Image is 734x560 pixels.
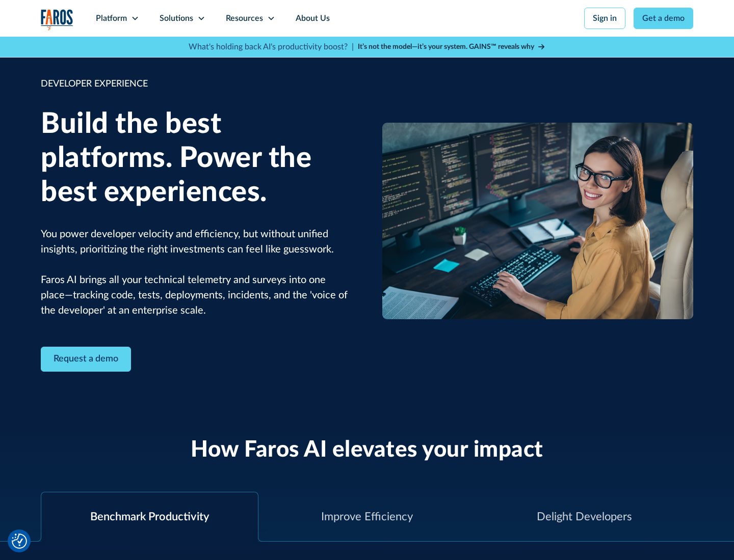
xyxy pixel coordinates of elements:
[226,12,263,24] div: Resources
[41,77,352,91] div: DEVELOPER EXPERIENCE
[189,41,354,53] p: What's holding back AI's productivity boost? |
[90,509,209,525] div: Benchmark Productivity
[634,8,693,29] a: Get a demo
[41,9,73,30] a: home
[321,509,413,525] div: Improve Efficiency
[96,12,127,24] div: Platform
[537,509,632,525] div: Delight Developers
[191,437,543,464] h2: How Faros AI elevates your impact
[41,9,73,30] img: Logo of the analytics and reporting company Faros.
[358,42,545,52] a: It’s not the model—it’s your system. GAINS™ reveals why
[41,347,131,372] a: Contact Modal
[160,12,193,24] div: Solutions
[41,107,352,210] h1: Build the best platforms. Power the best experiences.
[41,227,352,318] p: You power developer velocity and efficiency, but without unified insights, prioritizing the right...
[12,534,27,549] button: Cookie Settings
[584,8,625,29] a: Sign in
[358,43,534,50] strong: It’s not the model—it’s your system. GAINS™ reveals why
[12,534,27,549] img: Revisit consent button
